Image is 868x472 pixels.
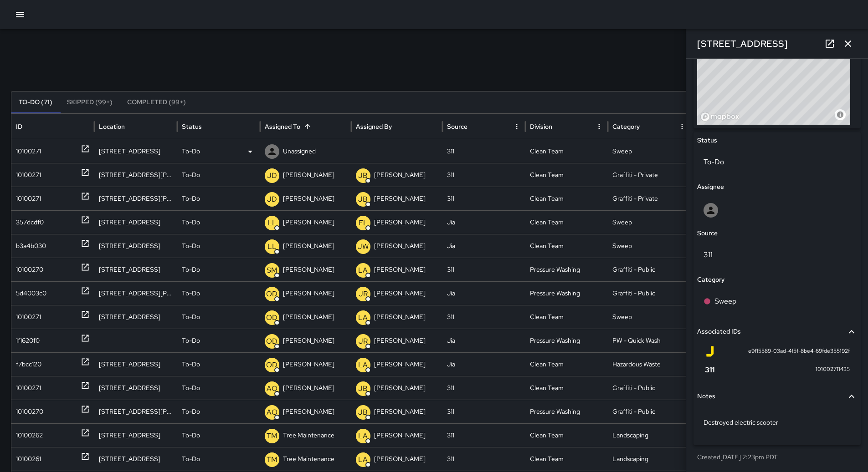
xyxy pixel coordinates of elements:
[16,305,41,329] div: 10100271
[267,241,277,252] p: LL
[442,210,525,234] div: Jia
[608,234,691,258] div: Sweep
[182,400,200,423] p: To-Do
[94,400,177,423] div: 600 Mcallister Street
[442,305,525,329] div: 311
[374,353,426,376] p: [PERSON_NAME]
[510,120,523,133] button: Source column menu
[442,352,525,376] div: Jia
[16,258,43,281] div: 10100270
[94,281,177,305] div: 456 Mcallister Street
[283,424,334,447] p: Tree Maintenance
[608,400,691,423] div: Graffiti - Public
[608,305,691,329] div: Sweep
[267,170,277,181] p: JD
[267,218,277,228] p: LL
[283,187,334,210] p: [PERSON_NAME]
[182,122,202,131] div: Status
[374,447,426,471] p: [PERSON_NAME]
[94,305,177,329] div: 675 Golden Gate Avenue
[283,282,334,305] p: [PERSON_NAME]
[94,258,177,281] div: 129 Oak Street
[94,139,177,163] div: 241 Fell Street
[525,281,608,305] div: Pressure Washing
[182,282,200,305] p: To-Do
[16,187,41,210] div: 10100271
[442,187,525,210] div: 311
[374,282,426,305] p: [PERSON_NAME]
[525,423,608,447] div: Clean Team
[283,400,334,423] p: [PERSON_NAME]
[267,194,277,205] p: JD
[608,376,691,400] div: Graffiti - Public
[442,329,525,352] div: Jia
[283,353,334,376] p: [PERSON_NAME]
[593,120,606,133] button: Division column menu
[301,120,314,133] button: Sort
[16,447,41,471] div: 10100261
[676,120,688,133] button: Category column menu
[16,376,41,400] div: 10100271
[182,447,200,471] p: To-Do
[608,352,691,376] div: Hazardous Waste
[359,336,368,347] p: JR
[374,163,426,187] p: [PERSON_NAME]
[94,163,177,187] div: 501 Van Ness Avenue
[358,194,368,205] p: JB
[182,140,200,163] p: To-Do
[267,383,277,394] p: AO
[182,163,200,187] p: To-Do
[359,289,368,299] p: JR
[442,376,525,400] div: 311
[60,91,120,113] button: Skipped (99+)
[283,329,334,352] p: [PERSON_NAME]
[525,305,608,329] div: Clean Team
[442,400,525,423] div: 311
[182,305,200,329] p: To-Do
[267,265,277,276] p: SM
[94,352,177,376] div: 165 Grove Street
[283,376,334,400] p: [PERSON_NAME]
[358,170,368,181] p: JB
[525,163,608,187] div: Clean Team
[359,218,368,228] p: FL
[358,265,368,276] p: LA
[358,454,368,465] p: LA
[182,329,200,352] p: To-Do
[442,234,525,258] div: Jia
[283,305,334,329] p: [PERSON_NAME]
[442,163,525,187] div: 311
[525,352,608,376] div: Clean Team
[374,211,426,234] p: [PERSON_NAME]
[442,258,525,281] div: 311
[94,187,177,210] div: 501 Van Ness Avenue
[283,140,316,163] p: Unassigned
[283,447,334,471] p: Tree Maintenance
[182,234,200,258] p: To-Do
[358,312,368,323] p: LA
[16,400,43,423] div: 10100270
[608,329,691,352] div: PW - Quick Wash
[442,281,525,305] div: Jia
[182,353,200,376] p: To-Do
[608,163,691,187] div: Graffiti - Private
[525,139,608,163] div: Clean Team
[266,312,277,323] p: OD
[11,91,60,113] button: To-Do (71)
[608,281,691,305] div: Graffiti - Public
[182,424,200,447] p: To-Do
[16,329,40,352] div: 1f1620f0
[525,258,608,281] div: Pressure Washing
[267,431,277,442] p: TM
[182,211,200,234] p: To-Do
[182,376,200,400] p: To-Do
[120,91,193,113] button: Completed (99+)
[374,424,426,447] p: [PERSON_NAME]
[356,122,392,131] div: Assigned By
[442,139,525,163] div: 311
[442,423,525,447] div: 311
[16,353,41,376] div: f7bcc120
[374,187,426,210] p: [PERSON_NAME]
[16,163,41,187] div: 10100271
[374,305,426,329] p: [PERSON_NAME]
